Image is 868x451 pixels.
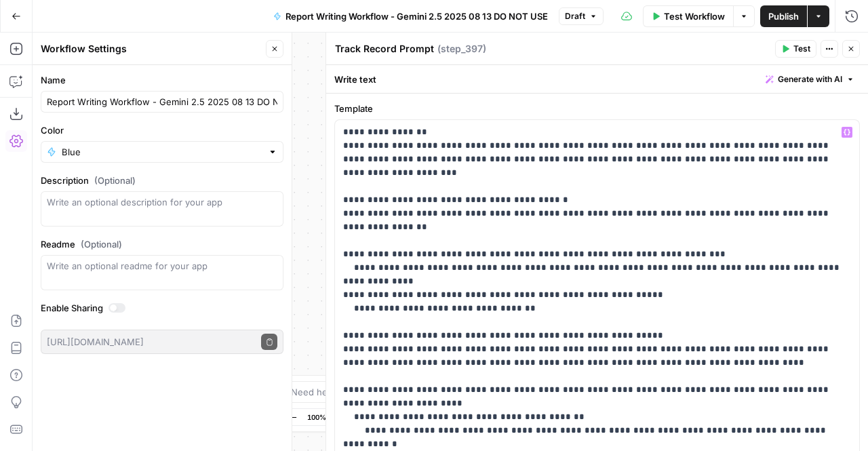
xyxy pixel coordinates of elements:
[778,73,842,85] span: Generate with AI
[47,95,277,109] input: Untitled
[41,301,283,315] label: Enable Sharing
[565,10,585,22] span: Draft
[41,237,283,251] label: Readme
[664,9,725,23] span: Test Workflow
[41,123,283,137] label: Color
[559,7,604,25] button: Draft
[265,5,556,27] button: Report Writing Workflow - Gemini 2.5 2025 08 13 DO NOT USE
[41,73,283,87] label: Name
[775,40,816,58] button: Test
[41,174,283,187] label: Description
[326,65,868,93] div: Write text
[285,9,548,23] span: Report Writing Workflow - Gemini 2.5 2025 08 13 DO NOT USE
[94,174,136,187] span: (Optional)
[793,43,810,55] span: Test
[437,42,486,56] span: ( step_397 )
[334,102,860,115] label: Template
[760,71,860,88] button: Generate with AI
[643,5,733,27] button: Test Workflow
[62,145,262,159] input: Blue
[768,9,799,23] span: Publish
[41,42,262,56] div: Workflow Settings
[335,42,434,56] textarea: Track Record Prompt
[760,5,807,27] button: Publish
[81,237,122,251] span: (Optional)
[307,412,326,423] span: 100%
